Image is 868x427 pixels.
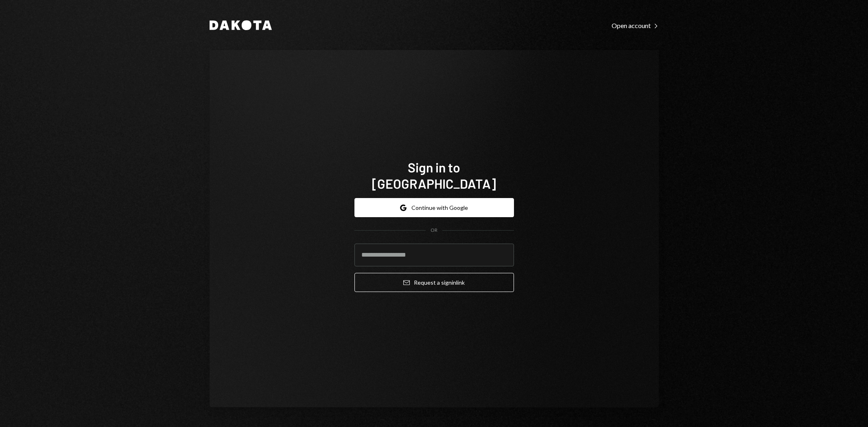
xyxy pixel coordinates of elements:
h1: Sign in to [GEOGRAPHIC_DATA] [354,159,514,192]
a: Open account [612,21,659,30]
button: Continue with Google [354,198,514,217]
button: Request a signinlink [354,273,514,292]
div: Open account [612,22,659,30]
div: OR [431,227,437,234]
